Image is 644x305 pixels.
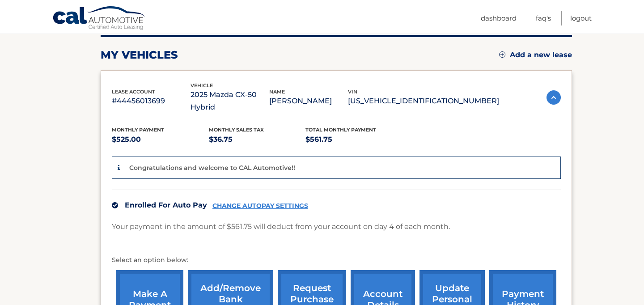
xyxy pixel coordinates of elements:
[112,255,561,266] p: Select an option below:
[129,164,295,172] p: Congratulations and welcome to CAL Automotive!!
[305,127,376,133] span: Total Monthly Payment
[52,6,146,32] a: Cal Automotive
[536,11,551,25] a: FAQ's
[209,127,264,133] span: Monthly sales Tax
[112,89,155,95] span: lease account
[112,95,191,107] p: #44456013699
[570,11,592,25] a: Logout
[112,133,209,146] p: $525.00
[101,48,178,62] h2: my vehicles
[209,133,306,146] p: $36.75
[191,82,213,89] span: vehicle
[481,11,517,25] a: Dashboard
[305,133,402,146] p: $561.75
[112,202,118,208] img: check.svg
[269,95,348,107] p: [PERSON_NAME]
[499,51,505,58] img: add.svg
[269,89,285,95] span: name
[348,95,499,107] p: [US_VEHICLE_IDENTIFICATION_NUMBER]
[191,89,269,114] p: 2025 Mazda CX-50 Hybrid
[112,127,164,133] span: Monthly Payment
[547,90,561,105] img: accordion-active.svg
[499,51,572,59] a: Add a new lease
[112,220,450,233] p: Your payment in the amount of $561.75 will deduct from your account on day 4 of each month.
[348,89,357,95] span: vin
[212,202,308,210] a: CHANGE AUTOPAY SETTINGS
[125,201,207,209] span: Enrolled For Auto Pay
